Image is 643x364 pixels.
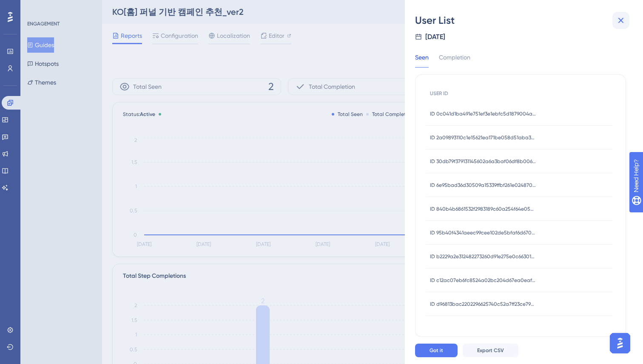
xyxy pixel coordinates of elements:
[430,253,536,260] span: ID b2229a2e312482273260d91e275e0c6630182981d6ad8f0aeac93471e2585171
[430,229,536,236] span: ID 95b40f4341aeec99cee102de5bfaf6d6705df251069d44104b6a7244feea0d7e
[439,52,470,68] div: Completion
[430,347,443,354] span: Got it
[425,32,445,42] div: [DATE]
[430,158,536,165] span: ID 30db79f379131145602a6a3baf06df8b006affca5364e6544aec534b96eb4cc1
[430,110,536,117] span: ID 0c041d1ba491e751ef3e1ebfc5d1879004a06f0ef6f0a82202af25a5dbba7444
[607,330,633,356] iframe: UserGuiding AI Assistant Launcher
[477,347,504,354] span: Export CSV
[430,134,536,141] span: ID 2a09893110c1e15621ea171be058d51aba326fe49bdb4b77b1a7322605d07c12
[430,182,536,189] span: ID 6e95bad36d30509a15339ffbf261e024870b7bec794c01bf159510fb717c179a
[430,277,536,284] span: ID c12ac07eb6fc8524a02bc204d67ea0eaf81ab5562e8f2545c22eb14c3562d2a3
[20,2,53,12] span: Need Help?
[415,14,633,27] div: User List
[463,344,518,357] button: Export CSV
[430,206,536,212] span: ID 840b4b6861532f2983189c60a254f64e05538a7e73918319f51de086d8b69be0
[415,344,458,357] button: Got it
[430,301,536,308] span: ID d96813bac2202296625740c52a7ff23ce79c15e8f5ebe47d41967dba6a65f0da
[415,52,429,68] div: Seen
[430,90,448,97] span: USER ID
